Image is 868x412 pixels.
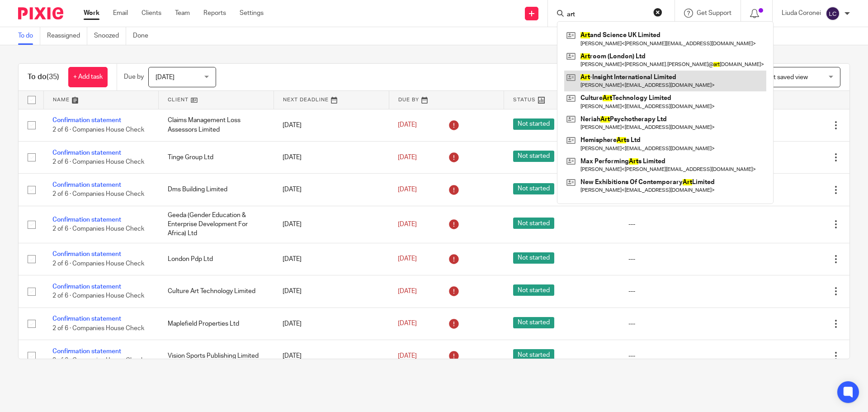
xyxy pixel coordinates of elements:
[628,255,726,264] div: ---
[156,74,175,81] span: [DATE]
[513,252,554,264] span: Not started
[52,260,144,267] span: 2 of 6 · Companies House Check
[113,9,128,18] a: Email
[47,73,59,81] span: (35)
[513,183,554,194] span: Not started
[52,191,144,198] span: 2 of 6 · Companies House Check
[513,349,554,360] span: Not started
[52,182,121,188] a: Confirmation statement
[52,325,144,331] span: 2 of 6 · Companies House Check
[52,293,144,299] span: 2 of 6 · Companies House Check
[513,151,554,162] span: Not started
[52,127,144,133] span: 2 of 6 · Companies House Check
[398,321,417,327] span: [DATE]
[513,218,554,229] span: Not started
[159,308,274,340] td: Maplefield Properties Ltd
[52,251,121,257] a: Confirmation statement
[159,141,274,173] td: Tinge Group Ltd
[398,221,417,227] span: [DATE]
[274,206,389,243] td: [DATE]
[653,8,662,17] button: Clear
[628,287,726,296] div: ---
[52,217,121,223] a: Confirmation statement
[159,340,274,372] td: Vision Sports Publishing Limited
[274,141,389,173] td: [DATE]
[628,220,726,229] div: ---
[159,109,274,141] td: Claims Management Loss Assessors Limited
[52,357,144,364] span: 2 of 6 · Companies House Check
[274,109,389,141] td: [DATE]
[52,226,144,232] span: 2 of 6 · Companies House Check
[513,118,554,130] span: Not started
[628,351,726,360] div: ---
[159,275,274,308] td: Culture Art Technology Limited
[398,353,417,359] span: [DATE]
[398,256,417,262] span: [DATE]
[52,150,121,156] a: Confirmation statement
[68,67,108,87] a: + Add task
[274,340,389,372] td: [DATE]
[398,154,417,161] span: [DATE]
[52,348,121,355] a: Confirmation statement
[203,9,226,18] a: Reports
[18,27,40,45] a: To do
[398,288,417,294] span: [DATE]
[84,9,99,18] a: Work
[274,308,389,340] td: [DATE]
[28,72,59,82] h1: To do
[142,9,161,18] a: Clients
[159,174,274,206] td: Dms Building Limited
[782,9,821,18] p: Liuda Coronei
[175,9,190,18] a: Team
[274,243,389,275] td: [DATE]
[826,6,840,21] img: svg%3E
[398,186,417,193] span: [DATE]
[124,72,144,81] p: Due by
[159,243,274,275] td: London Pdp Ltd
[47,27,87,45] a: Reassigned
[159,206,274,243] td: Geeda (Gender Education & Enterprise Development For Africa) Ltd
[133,27,155,45] a: Done
[52,284,121,290] a: Confirmation statement
[697,10,731,16] span: Get Support
[94,27,126,45] a: Snoozed
[52,117,121,123] a: Confirmation statement
[18,7,63,19] img: Pixie
[274,174,389,206] td: [DATE]
[757,74,808,81] span: Select saved view
[52,159,144,165] span: 2 of 6 · Companies House Check
[513,317,554,328] span: Not started
[566,11,647,19] input: Search
[513,284,554,296] span: Not started
[274,275,389,308] td: [DATE]
[52,316,121,322] a: Confirmation statement
[398,122,417,128] span: [DATE]
[240,9,264,18] a: Settings
[628,319,726,328] div: ---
